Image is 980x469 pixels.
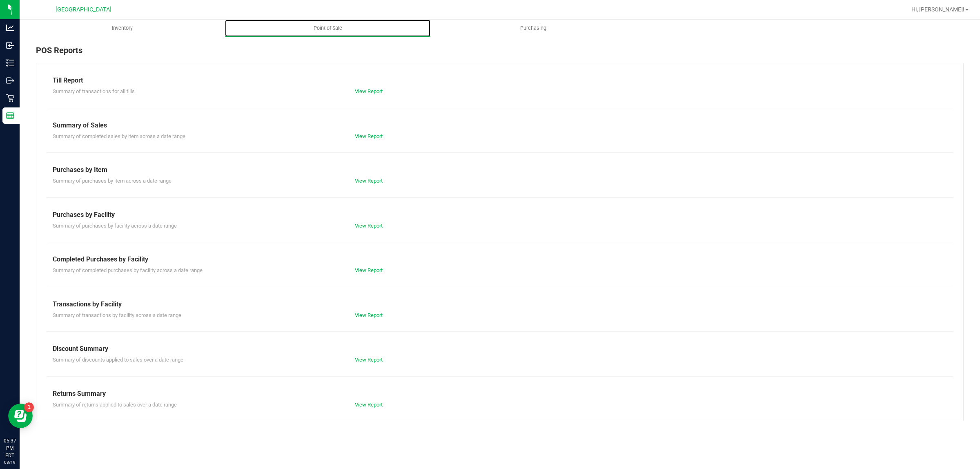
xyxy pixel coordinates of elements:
a: View Report [355,402,383,408]
span: Summary of completed sales by item across a date range [53,133,185,139]
a: View Report [355,223,383,229]
a: View Report [355,133,383,139]
span: Hi, [PERSON_NAME]! [911,6,964,13]
span: Summary of completed purchases by facility across a date range [53,267,203,273]
span: Summary of discounts applied to sales over a date range [53,357,183,363]
span: Summary of transactions by facility across a date range [53,312,181,318]
span: Inventory [101,25,144,32]
div: Till Report [53,76,947,85]
inline-svg: Analytics [6,24,14,32]
a: View Report [355,357,383,363]
a: Inventory [20,20,225,37]
span: Purchasing [509,25,557,32]
div: Completed Purchases by Facility [53,255,947,264]
a: View Report [355,267,383,273]
div: Transactions by Facility [53,299,947,309]
inline-svg: Reports [6,112,14,120]
div: Returns Summary [53,389,947,399]
a: View Report [355,88,383,94]
a: Point of Sale [225,20,430,37]
div: Summary of Sales [53,121,947,130]
iframe: Resource center unread badge [24,402,34,412]
p: 05:37 PM EDT [4,437,16,459]
inline-svg: Inbound [6,41,14,49]
span: Summary of returns applied to sales over a date range [53,402,177,408]
a: View Report [355,312,383,318]
inline-svg: Inventory [6,59,14,67]
p: 08/19 [4,459,16,465]
a: View Report [355,178,383,184]
inline-svg: Outbound [6,76,14,85]
span: Point of Sale [303,25,353,32]
div: Purchases by Item [53,165,947,175]
span: Summary of purchases by facility across a date range [53,223,177,229]
div: Discount Summary [53,344,947,354]
div: POS Reports [36,44,964,63]
span: Summary of purchases by item across a date range [53,178,171,184]
div: Purchases by Facility [53,210,947,220]
iframe: Resource center [8,404,33,428]
a: Purchasing [430,20,636,37]
inline-svg: Retail [6,94,14,102]
span: Summary of transactions for all tills [53,88,135,94]
span: [GEOGRAPHIC_DATA] [56,6,111,13]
